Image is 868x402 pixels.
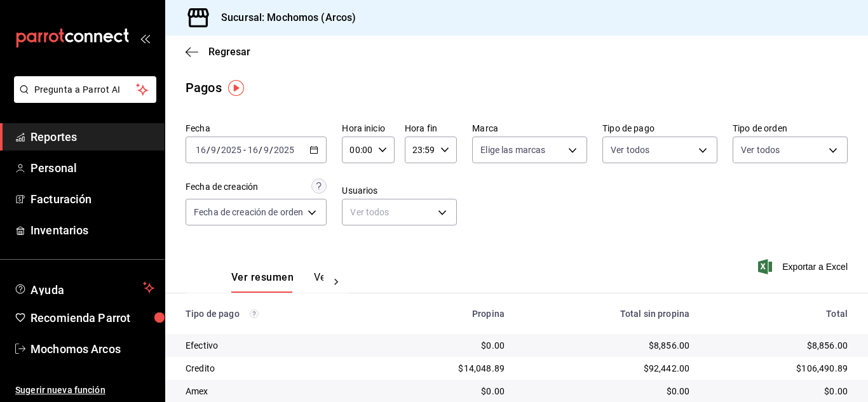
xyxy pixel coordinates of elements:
[31,340,154,358] span: Mochomos Arcos
[210,145,217,155] input: --
[259,145,262,155] span: /
[733,124,848,133] label: Tipo de orden
[269,145,273,155] span: /
[247,145,259,155] input: --
[388,339,505,352] div: $0.00
[217,145,220,155] span: /
[314,271,362,293] button: Ver pagos
[405,124,457,133] label: Hora fin
[186,385,368,398] div: Amex
[228,80,244,96] img: Tooltip marker
[34,83,137,97] span: Pregunta a Parrot AI
[710,309,848,319] div: Total
[388,362,505,375] div: $14,048.89
[31,280,138,295] span: Ayuda
[480,144,545,156] span: Elige las marcas
[231,271,294,293] button: Ver resumen
[525,362,689,375] div: $92,442.00
[194,206,303,218] span: Fecha de creación de orden
[207,145,210,155] span: /
[195,145,207,155] input: --
[250,309,259,318] svg: Los pagos realizados con Pay y otras terminales son montos brutos.
[263,145,269,155] input: --
[525,385,689,398] div: $0.00
[31,159,154,177] span: Personal
[342,186,457,195] label: Usuarios
[388,385,505,398] div: $0.00
[186,46,250,58] button: Regresar
[388,309,505,319] div: Propina
[342,124,394,133] label: Hora inicio
[472,124,587,133] label: Marca
[273,145,295,155] input: ----
[602,124,717,133] label: Tipo de pago
[611,144,649,156] span: Ver todos
[710,339,848,352] div: $8,856.00
[31,191,154,208] span: Facturación
[208,46,250,58] span: Regresar
[243,145,246,155] span: -
[140,33,150,43] button: open_drawer_menu
[186,180,258,194] div: Fecha de creación
[186,362,368,375] div: Credito
[31,222,154,239] span: Inventarios
[9,92,156,105] a: Pregunta a Parrot AI
[186,339,368,352] div: Efectivo
[525,309,689,319] div: Total sin propina
[15,384,154,397] span: Sugerir nueva función
[31,128,154,145] span: Reportes
[14,76,156,103] button: Pregunta a Parrot AI
[186,124,327,133] label: Fecha
[31,309,154,326] span: Recomienda Parrot
[710,362,848,375] div: $106,490.89
[525,339,689,352] div: $8,856.00
[231,271,323,293] div: navigation tabs
[741,144,780,156] span: Ver todos
[211,10,356,25] h3: Sucursal: Mochomos (Arcos)
[761,259,848,274] button: Exportar a Excel
[186,309,368,319] div: Tipo de pago
[710,385,848,398] div: $0.00
[186,78,222,97] div: Pagos
[342,199,457,225] div: Ver todos
[220,145,242,155] input: ----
